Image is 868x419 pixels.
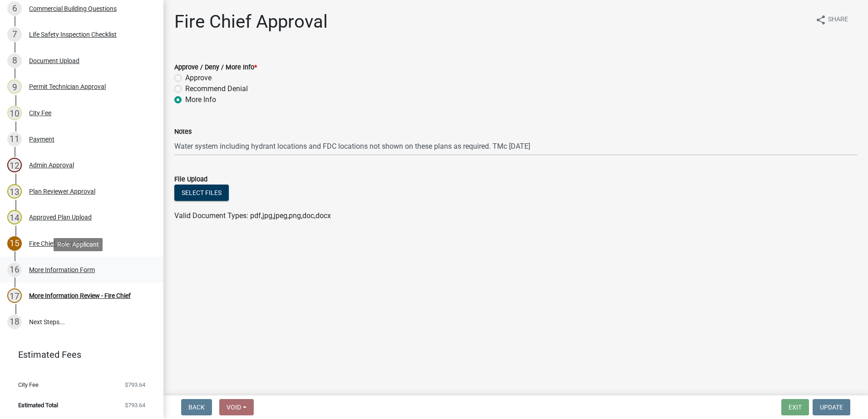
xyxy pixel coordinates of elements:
span: Back [188,404,205,411]
span: Share [828,15,848,25]
div: Permit Technician Approval [29,83,106,90]
span: Estimated Total [18,402,58,408]
span: City Fee [18,382,39,388]
button: Select files [174,185,229,201]
a: Estimated Fees [7,346,149,364]
span: Void [227,404,241,411]
div: 11 [7,132,22,146]
button: Void [219,399,254,415]
div: 15 [7,236,22,251]
div: 9 [7,79,22,94]
div: Document Upload [29,58,79,64]
label: File Upload [174,176,207,183]
button: Back [181,399,212,415]
div: Commercial Building Questions [29,5,117,12]
div: 8 [7,54,22,68]
div: Plan Reviewer Approval [29,188,95,195]
div: 10 [7,106,22,120]
div: 16 [7,263,22,277]
i: share [815,15,826,25]
div: Life Safety Inspection Checklist [29,31,117,38]
div: More Information Form [29,267,95,273]
span: Valid Document Types: pdf,jpg,jpeg,png,doc,docx [174,211,331,220]
label: More Info [185,94,216,105]
button: shareShare [808,11,855,29]
div: 18 [7,315,22,329]
button: Exit [781,399,809,415]
div: More Information Review - Fire Chief [29,292,131,299]
div: Admin Approval [29,162,74,168]
span: $793.64 [125,382,145,388]
h1: Fire Chief Approval [174,11,328,33]
span: $793.64 [125,402,145,408]
div: 17 [7,288,22,303]
span: Update [820,404,843,411]
div: 12 [7,158,22,172]
label: Approve / Deny / More Info [174,64,257,71]
div: Role: Applicant [54,238,103,251]
div: 13 [7,184,22,199]
div: 7 [7,27,22,42]
div: 6 [7,1,22,16]
label: Recommend Denial [185,83,248,94]
label: Approve [185,73,212,83]
div: Approved Plan Upload [29,214,92,220]
div: Payment [29,136,54,142]
div: City Fee [29,110,51,116]
div: 14 [7,210,22,224]
label: Notes [174,129,192,135]
button: Update [813,399,850,415]
div: Fire Chief Approval [29,240,82,247]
